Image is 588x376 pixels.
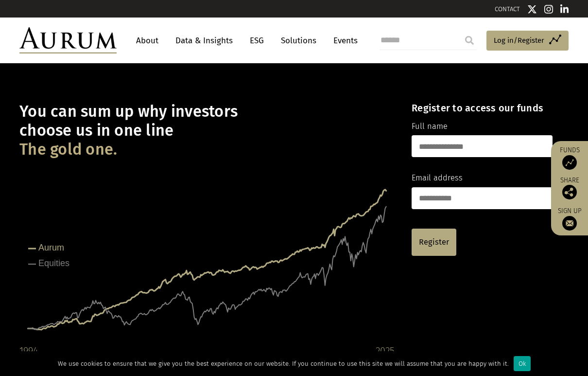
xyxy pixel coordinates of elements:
[556,177,583,199] div: Share
[460,31,479,50] input: Submit
[376,343,395,358] div: 2025
[276,32,321,50] a: Solutions
[171,32,238,50] a: Data & Insights
[486,31,569,51] a: Log in/Register
[412,102,553,114] h4: Register to access our funds
[562,155,577,170] img: Access Funds
[527,4,537,14] img: Twitter icon
[495,5,520,13] a: CONTACT
[131,32,163,50] a: About
[494,35,544,46] span: Log in/Register
[412,172,463,184] label: Email address
[19,140,117,159] span: The gold one.
[412,120,448,133] label: Full name
[412,229,456,256] a: Register
[556,146,583,170] a: Funds
[556,207,583,231] a: Sign up
[514,356,531,371] div: Ok
[19,27,117,54] img: Aurum
[19,343,38,358] div: 1994
[38,258,69,268] tspan: Equities
[245,32,269,50] a: ESG
[562,185,577,199] img: Share this post
[562,216,577,231] img: Sign up to our newsletter
[329,32,358,50] a: Events
[19,102,395,159] h1: You can sum up why investors choose us in one line
[560,4,569,14] img: Linkedin icon
[544,4,553,14] img: Instagram icon
[38,243,64,252] tspan: Aurum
